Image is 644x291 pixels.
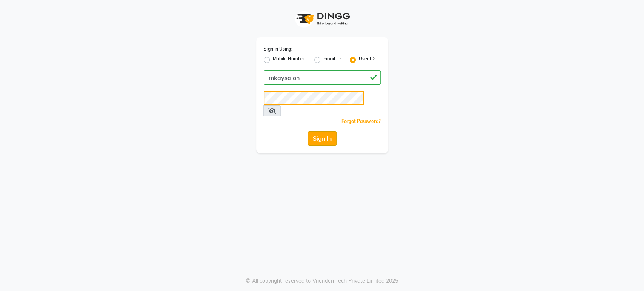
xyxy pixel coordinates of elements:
[264,70,381,85] input: Username
[341,118,381,124] a: Forgot Password?
[292,8,352,30] img: logo1.svg
[264,91,364,105] input: Username
[308,131,337,145] button: Sign In
[359,55,375,64] label: User ID
[273,55,305,64] label: Mobile Number
[264,46,292,52] label: Sign In Using:
[323,55,341,64] label: Email ID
